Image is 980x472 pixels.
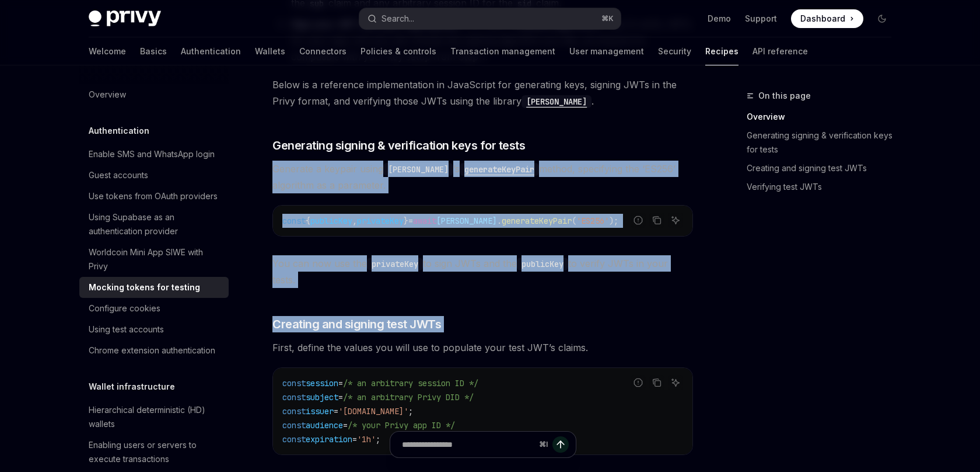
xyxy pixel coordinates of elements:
button: Toggle dark mode [873,9,891,28]
span: } [404,216,408,226]
a: Using test accounts [79,319,229,340]
code: [PERSON_NAME] [383,163,453,176]
a: Welcome [89,37,126,65]
span: /* an arbitrary Privy DID */ [343,392,474,402]
code: [PERSON_NAME] [521,95,591,108]
span: /* your Privy app ID */ [348,420,455,431]
span: ( [572,216,576,226]
button: Copy the contents from the code block [649,213,664,228]
a: Demo [708,13,731,25]
input: Ask a question... [402,432,534,457]
span: publicKey [310,216,352,226]
button: Copy the contents from the code block [649,375,664,390]
a: Configure cookies [79,298,229,319]
div: Using Supabase as an authentication provider [89,210,222,238]
a: Connectors [299,37,346,65]
a: Wallets [255,37,285,65]
a: Generating signing & verification keys for tests [747,126,901,159]
img: dark logo [89,11,161,27]
a: Enable SMS and WhatsApp login [79,144,229,165]
a: Transaction management [450,37,555,65]
code: generateKeyPair [460,163,539,176]
span: await [413,216,436,226]
button: Report incorrect code [631,375,646,390]
span: const [282,392,306,402]
span: Generating signing & verification keys for tests [272,137,525,154]
span: Creating and signing test JWTs [272,316,441,332]
span: /* an arbitrary session ID */ [343,378,478,388]
div: Using test accounts [89,322,164,336]
span: , [352,216,357,226]
div: Hierarchical deterministic (HD) wallets [89,403,222,431]
a: API reference [752,37,808,65]
span: On this page [758,89,811,103]
div: Mocking tokens for testing [89,280,200,294]
span: . [497,216,502,226]
span: privateKey [357,216,404,226]
span: Below is a reference implementation in JavaScript for generating keys, signing JWTs in the Privy ... [272,77,693,109]
a: Chrome extension authentication [79,340,229,361]
div: Enabling users or servers to execute transactions [89,438,222,466]
div: Overview [89,88,126,102]
a: Use tokens from OAuth providers [79,186,229,207]
span: const [282,406,306,417]
a: generateKeyPair [460,163,539,175]
span: You can now use the to sign JWTs and the to verify JWTs in your tests. [272,255,693,288]
span: 'ES256' [576,216,609,226]
span: ); [609,216,618,226]
a: Overview [747,107,901,126]
span: generateKeyPair [502,216,572,226]
a: Dashboard [791,9,863,28]
button: Report incorrect code [631,213,646,228]
a: Overview [79,84,229,105]
a: Mocking tokens for testing [79,277,229,298]
h5: Authentication [89,124,149,138]
span: const [282,216,306,226]
a: Enabling users or servers to execute transactions [79,435,229,470]
span: const [282,378,306,388]
span: = [343,420,348,431]
a: Verifying test JWTs [747,178,901,196]
button: Ask AI [668,375,683,390]
a: Security [658,37,691,65]
button: Open search [359,8,621,29]
a: Policies & controls [360,37,436,65]
div: Configure cookies [89,301,160,315]
button: Ask AI [668,213,683,228]
a: User management [569,37,644,65]
div: Worldcoin Mini App SIWE with Privy [89,245,222,273]
span: '[DOMAIN_NAME]' [338,406,408,417]
code: publicKey [517,258,568,270]
span: issuer [306,406,334,417]
span: ⌘ K [601,14,614,23]
button: Send message [552,436,569,453]
span: = [338,392,343,402]
span: [PERSON_NAME] [436,216,497,226]
a: [PERSON_NAME] [521,95,591,107]
a: Basics [140,37,167,65]
div: Enable SMS and WhatsApp login [89,147,215,161]
span: ; [408,406,413,417]
code: privateKey [367,258,423,270]
div: Search... [381,12,414,26]
a: Using Supabase as an authentication provider [79,207,229,242]
span: session [306,378,338,388]
div: Chrome extension authentication [89,343,215,358]
a: Authentication [181,37,241,65]
span: = [338,378,343,388]
a: Hierarchical deterministic (HD) wallets [79,400,229,435]
span: subject [306,392,338,402]
a: Support [745,13,777,25]
span: audience [306,420,343,431]
a: Guest accounts [79,165,229,186]
h5: Wallet infrastructure [89,380,175,394]
div: Use tokens from OAuth providers [89,189,218,203]
span: = [408,216,413,226]
a: Worldcoin Mini App SIWE with Privy [79,242,229,277]
a: Creating and signing test JWTs [747,159,901,178]
span: { [306,216,310,226]
a: Recipes [705,37,738,65]
span: First, define the values you will use to populate your test JWT’s claims. [272,339,693,356]
div: Guest accounts [89,168,148,182]
span: Generate a keypair using ’s method, specifying the ‘ES256’ algorithm as a parameter. [272,161,693,193]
